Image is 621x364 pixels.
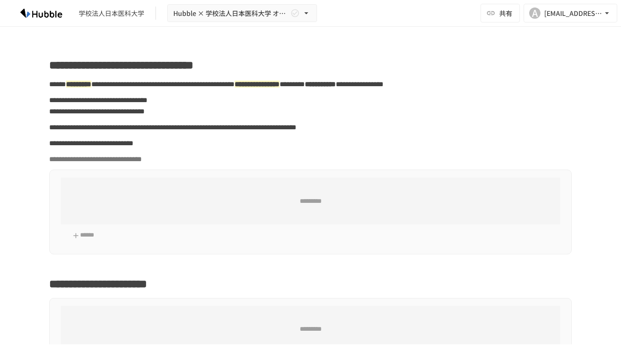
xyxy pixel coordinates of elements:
img: HzDRNkGCf7KYO4GfwKnzITak6oVsp5RHeZBEM1dQFiQ [11,6,71,21]
span: 共有 [499,8,512,18]
button: 共有 [481,4,520,22]
div: 学校法人日本医科大学 [79,8,144,18]
div: [EMAIL_ADDRESS][DOMAIN_NAME] [544,7,602,19]
span: Hubble × 学校法人日本医科大学 オンボーディングプロジェクト [173,7,288,19]
button: Hubble × 学校法人日本医科大学 オンボーディングプロジェクト [167,4,317,22]
button: A[EMAIL_ADDRESS][DOMAIN_NAME] [524,4,617,22]
div: A [529,7,540,19]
